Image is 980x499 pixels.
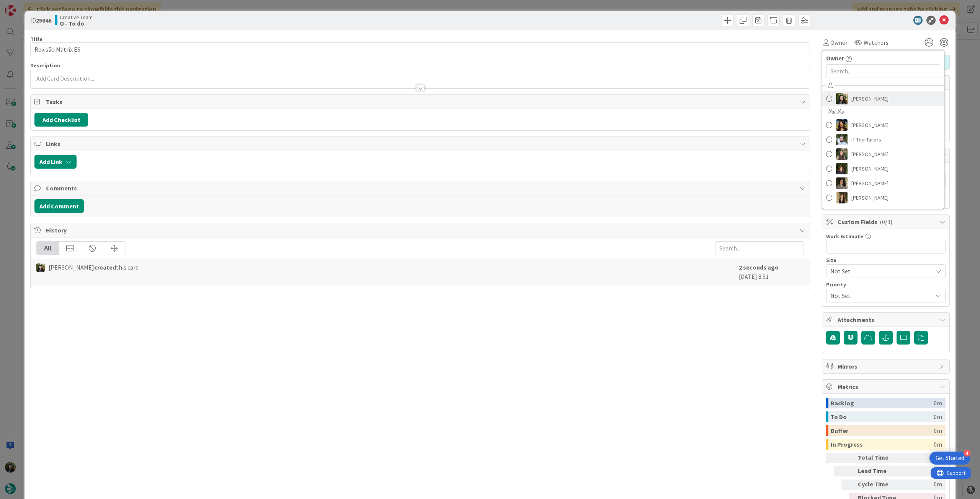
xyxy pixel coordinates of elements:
[858,453,900,463] div: Total Time
[903,466,942,476] div: 0m
[739,263,804,281] div: [DATE] 8:51
[826,257,946,263] div: Size
[836,134,848,145] img: IT
[30,16,51,25] span: ID
[826,54,844,63] span: Owner
[830,38,848,47] span: Owner
[838,315,936,324] span: Attachments
[34,199,84,213] button: Add Comment
[739,263,779,271] b: 2 seconds ago
[36,263,45,272] img: BC
[94,263,116,271] b: created
[826,282,946,287] div: Priority
[30,42,810,56] input: type card name here...
[822,147,944,161] a: IG[PERSON_NAME]
[46,139,796,148] span: Links
[34,113,88,127] button: Add Checklist
[822,161,944,176] a: MC[PERSON_NAME]
[826,233,863,240] label: Work Estimate
[836,192,848,203] img: SP
[822,132,944,147] a: ITIT TourTailors
[903,479,942,490] div: 0m
[831,439,934,450] div: In Progress
[34,155,77,169] button: Add Link
[36,16,51,24] b: 25046
[964,450,970,457] div: 4
[838,382,936,391] span: Metrics
[49,263,139,272] span: [PERSON_NAME] this card
[934,425,942,436] div: 0m
[30,62,60,69] span: Description
[46,226,796,235] span: History
[46,97,796,106] span: Tasks
[822,91,944,106] a: BC[PERSON_NAME]
[851,192,889,203] span: [PERSON_NAME]
[60,14,93,20] span: Creative Team
[934,398,942,408] div: 0m
[838,217,936,226] span: Custom Fields
[46,184,796,193] span: Comments
[934,439,942,450] div: 0m
[836,119,848,131] img: DR
[851,148,889,160] span: [PERSON_NAME]
[831,425,934,436] div: Buffer
[831,398,934,408] div: Backlog
[864,38,889,47] span: Watchers
[929,452,970,465] div: Open Get Started checklist, remaining modules: 4
[822,176,944,190] a: MS[PERSON_NAME]
[851,93,889,104] span: [PERSON_NAME]
[851,119,889,131] span: [PERSON_NAME]
[37,242,59,255] div: All
[826,64,940,78] input: Search...
[851,134,881,145] span: IT TourTailors
[903,453,942,463] div: 0m
[830,290,928,301] span: Not Set
[822,190,944,205] a: SP[PERSON_NAME]
[715,241,804,255] input: Search...
[880,218,892,226] span: ( 0/3 )
[836,177,848,189] img: MS
[830,266,928,276] span: Not Set
[822,118,944,132] a: DR[PERSON_NAME]
[836,93,848,104] img: BC
[858,466,900,476] div: Lead Time
[836,148,848,160] img: IG
[936,454,964,462] div: Get Started
[60,20,93,26] b: O - To do
[851,177,889,189] span: [PERSON_NAME]
[836,163,848,174] img: MC
[16,1,35,10] span: Support
[838,362,936,371] span: Mirrors
[851,163,889,174] span: [PERSON_NAME]
[831,411,934,422] div: To Do
[858,479,900,490] div: Cycle Time
[934,411,942,422] div: 0m
[30,36,42,42] label: Title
